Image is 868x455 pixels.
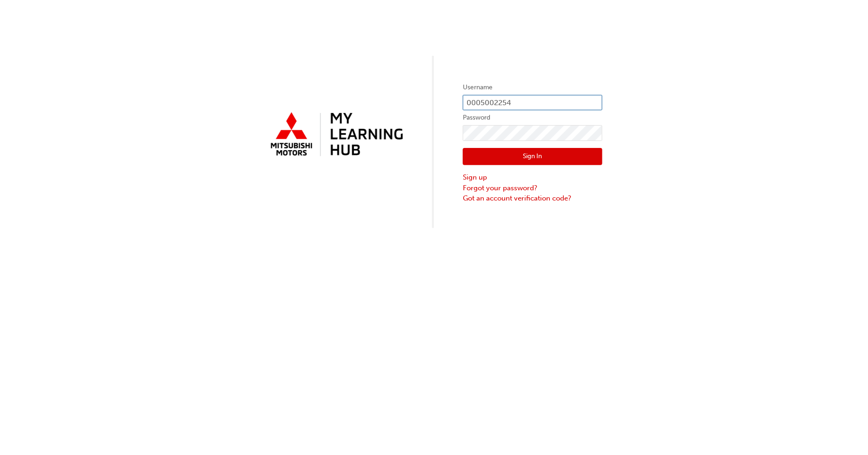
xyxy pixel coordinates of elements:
[463,183,602,194] a: Forgot your password?
[463,148,602,166] button: Sign In
[463,172,602,183] a: Sign up
[463,82,602,93] label: Username
[463,95,602,111] input: Username
[266,108,405,161] img: mmal
[463,193,602,204] a: Got an account verification code?
[463,112,602,123] label: Password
